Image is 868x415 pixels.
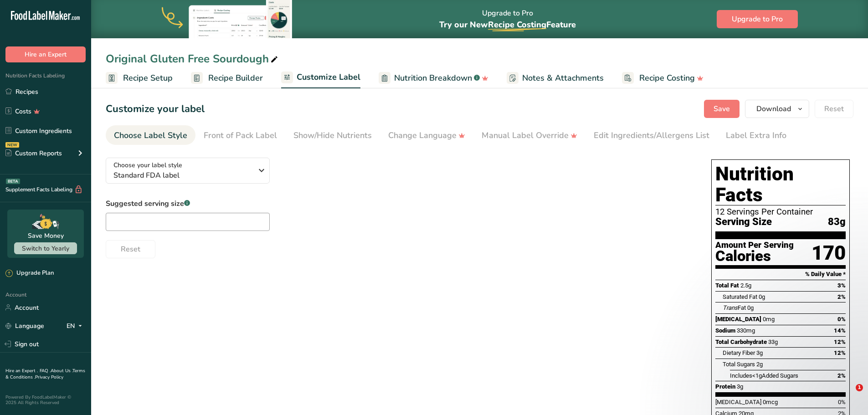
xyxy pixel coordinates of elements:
span: 3g [737,383,743,390]
span: Choose your label style [113,160,182,170]
a: Recipe Builder [191,68,263,88]
span: Upgrade to Pro [732,14,783,25]
div: Manual Label Override [482,129,577,142]
div: Change Language [388,129,465,142]
div: Upgrade Plan [5,269,54,278]
a: Recipe Setup [106,68,173,88]
div: NEW [5,142,19,148]
iframe: Intercom live chat [837,384,859,406]
span: Recipe Setup [123,72,173,84]
span: Nutrition Breakdown [394,72,472,84]
button: Reset [106,240,155,258]
button: Save [704,100,740,118]
button: Choose your label style Standard FDA label [106,158,270,184]
h1: Customize your label [106,102,205,117]
button: Switch to Yearly [14,242,77,254]
span: Standard FDA label [113,170,252,181]
span: Download [756,103,791,114]
div: 12 Servings Per Container [715,207,846,216]
a: Nutrition Breakdown [379,68,488,88]
div: Powered By FoodLabelMaker © 2025 All Rights Reserved [5,395,86,405]
label: Suggested serving size [106,198,270,209]
div: EN [67,320,86,331]
div: Label Extra Info [726,129,786,142]
a: Notes & Attachments [507,68,604,88]
div: 170 [812,241,846,265]
span: Customize Label [297,71,360,83]
a: Privacy Policy [35,374,63,380]
div: Upgrade to Pro [439,0,576,38]
div: Calories [715,250,794,263]
div: Edit Ingredients/Allergens List [594,129,709,142]
span: Serving Size [715,216,772,228]
span: Reset [824,103,844,114]
a: Hire an Expert . [5,368,38,374]
div: Choose Label Style [114,129,187,142]
span: Notes & Attachments [522,72,604,84]
button: Upgrade to Pro [717,10,798,28]
a: About Us . [51,368,72,374]
button: Hire an Expert [5,46,86,62]
a: Language [5,318,44,334]
div: BETA [6,179,20,184]
a: Terms & Conditions . [5,368,85,380]
span: Reset [121,244,140,255]
button: Download [745,100,809,118]
span: 83g [828,216,846,228]
div: Show/Hide Nutrients [293,129,372,142]
span: 1 [856,384,863,391]
a: Customize Label [281,67,360,89]
span: Recipe Costing [488,19,546,30]
span: 0mcg [763,399,778,405]
span: Try our New Feature [439,19,576,30]
a: Recipe Costing [622,68,704,88]
span: Switch to Yearly [22,244,69,253]
h1: Nutrition Facts [715,164,846,205]
span: Protein [715,383,735,390]
button: Reset [815,100,853,118]
div: Original Gluten Free Sourdough [106,51,280,67]
div: Custom Reports [5,149,62,158]
div: Amount Per Serving [715,241,794,250]
div: Save Money [28,231,64,241]
section: % Daily Value * [715,269,846,280]
span: Recipe Builder [208,72,263,84]
span: Save [714,103,730,114]
span: Recipe Costing [639,72,695,84]
div: Front of Pack Label [204,129,277,142]
span: [MEDICAL_DATA] [715,399,761,405]
a: FAQ . [40,368,51,374]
